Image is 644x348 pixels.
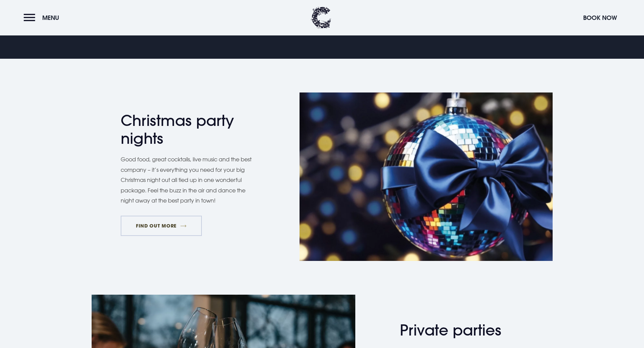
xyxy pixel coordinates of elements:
[400,321,532,339] h2: Private parties
[24,10,63,25] button: Menu
[300,92,553,261] img: Hotel Christmas in Northern Ireland
[311,7,331,29] img: Clandeboye Lodge
[42,14,59,22] span: Menu
[121,154,259,206] p: Good food, great cocktails, live music and the best company – it’s everything you need for your b...
[121,216,202,236] a: FIND OUT MORE
[580,10,620,25] button: Book Now
[121,112,253,148] h2: Christmas party nights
